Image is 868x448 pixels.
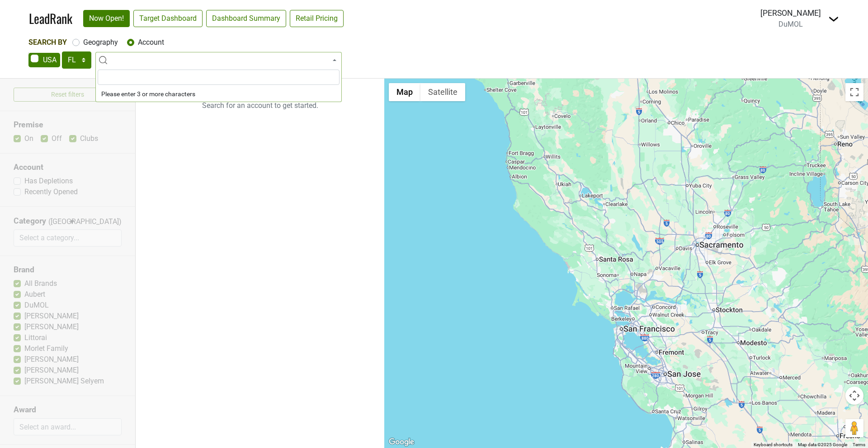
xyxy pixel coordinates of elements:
button: Keyboard shortcuts [754,442,793,448]
button: Show street map [389,83,420,101]
img: Dropdown Menu [828,14,839,24]
span: Map data ©2025 Google [798,442,847,447]
button: Show satellite imagery [420,83,465,101]
span: DuMOL [778,20,803,28]
label: Geography [83,37,118,48]
img: Google [387,436,416,448]
a: Now Open! [83,10,130,27]
button: Toggle fullscreen view [845,83,863,101]
a: Open this area in Google Maps (opens a new window) [387,436,416,448]
button: Map camera controls [845,387,863,405]
span: Search By [28,38,67,47]
a: Dashboard Summary [206,10,286,27]
a: Retail Pricing [290,10,344,27]
a: Terms (opens in new tab) [853,442,865,447]
div: [PERSON_NAME] [760,7,821,19]
a: LeadRank [29,9,72,28]
li: Please enter 3 or more characters [96,87,341,102]
p: Search for an account to get started. [136,79,384,133]
label: Account [138,37,164,48]
a: Target Dashboard [133,10,203,27]
button: Drag Pegman onto the map to open Street View [845,419,863,437]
